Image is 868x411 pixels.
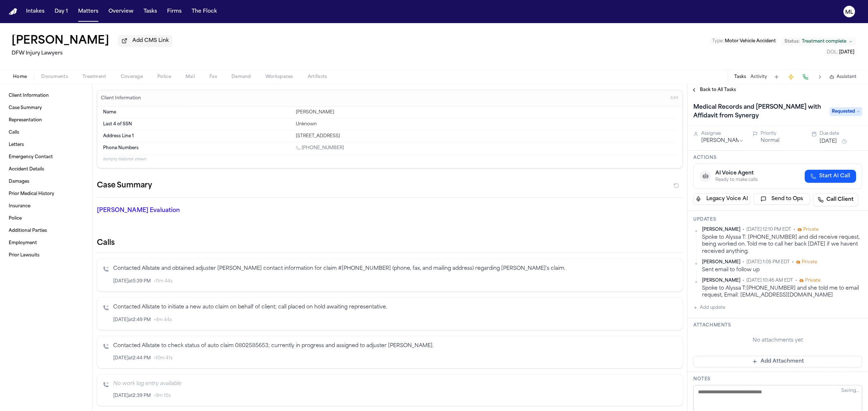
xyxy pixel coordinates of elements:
[154,278,173,284] span: • 11m 44s
[761,131,803,137] div: Priority
[296,145,344,151] a: Call 1 (224) 805-7525
[186,74,195,80] span: Mail
[12,35,109,48] button: Edit matter name
[113,393,151,399] span: [DATE] at 2:39 PM
[693,337,862,344] div: No attachments yet
[746,259,790,265] span: [DATE] 1:05 PM EDT
[743,259,744,265] span: •
[6,200,86,212] a: Insurance
[6,237,86,249] a: Employment
[75,5,101,18] button: Matters
[800,72,810,82] button: Make a Call
[308,74,327,80] span: Artifacts
[189,5,220,18] a: The Flock
[103,109,292,115] dt: Name
[820,138,837,145] button: [DATE]
[12,49,173,58] h2: DFW Injury Lawyers
[702,234,862,255] div: Spoke to Alyssa T: [PHONE_NUMBER] and did receive request, being worked on. Told me to call her b...
[113,317,151,323] span: [DATE] at 2:49 PM
[802,259,817,265] span: Private
[786,72,796,82] button: Create Immediate Task
[97,180,152,191] h2: Case Summary
[52,5,71,18] button: Day 1
[805,170,856,183] button: Start AI Call
[837,74,856,80] span: Assistant
[825,49,856,56] button: Edit DOL: 2025-07-10
[6,139,86,151] a: Letters
[841,389,859,393] span: Saving...
[9,8,17,15] a: Home
[113,342,677,350] p: Contacted Allstate to check status of auto claim 0802585653; currently in progress and assigned t...
[700,87,736,93] span: Back to All Tasks
[113,265,677,273] p: Contacted Allstate and obtained adjuster [PERSON_NAME] contact information for claim #[PHONE_NUMB...
[743,227,744,233] span: •
[693,303,725,312] button: Add update
[690,101,825,122] h1: Medical Records and [PERSON_NAME] with Affidavit from Synergy
[693,193,750,205] button: Legacy Voice AI
[6,176,86,187] a: Damages
[693,155,862,161] h3: Actions
[6,164,86,175] a: Accident Details
[693,356,862,367] button: Add Attachment
[164,5,184,18] button: Firms
[296,121,677,127] div: Unknown
[805,278,820,284] span: Private
[702,173,709,180] span: 🤖
[12,35,109,48] h1: [PERSON_NAME]
[106,5,136,18] button: Overview
[753,193,810,205] button: Send to Ops
[839,50,854,55] span: [DATE]
[802,39,846,44] span: Treatment complete
[820,131,862,137] div: Due date
[746,227,791,233] span: [DATE] 12:10 PM EDT
[6,90,86,101] a: Client Information
[702,259,740,265] span: [PERSON_NAME]
[819,173,850,180] span: Start AI Call
[830,107,862,116] span: Requested
[710,38,778,45] button: Edit Type: Motor Vehicle Accident
[725,39,776,43] span: Motor Vehicle Accident
[154,393,171,399] span: • 9m 15s
[803,227,818,233] span: Private
[82,74,106,80] span: Treatment
[6,114,86,126] a: Representation
[121,74,143,80] span: Coverage
[743,278,744,284] span: •
[712,39,724,43] span: Type :
[113,355,151,361] span: [DATE] at 2:44 PM
[792,259,794,265] span: •
[103,157,677,162] p: 8 empty fields not shown.
[793,227,795,233] span: •
[157,74,171,80] span: Police
[296,133,677,139] div: [STREET_ADDRESS]
[702,285,862,299] div: Spoke to Alyssa T:[PHONE_NUMBER] and she told me to email request, Email: [EMAIL_ADDRESS][DOMAIN_...
[784,39,800,44] span: Status:
[296,109,677,115] div: [PERSON_NAME]
[113,380,677,388] p: No work log entry available
[715,170,758,177] div: AI Voice Agent
[141,5,160,18] a: Tasks
[761,137,779,144] button: Normal
[23,5,47,18] button: Intakes
[209,74,217,80] span: Fax
[771,72,782,82] button: Add Task
[693,217,862,222] h3: Updates
[118,35,173,47] button: Add CMS Link
[103,145,139,151] span: Phone Numbers
[9,8,17,15] img: Finch Logo
[840,137,848,146] button: Snooze task
[13,74,27,80] span: Home
[97,238,683,248] h2: Calls
[6,213,86,224] a: Police
[734,74,746,80] button: Tasks
[6,225,86,237] a: Additional Parties
[6,102,86,114] a: Case Summary
[827,50,838,55] span: DOL :
[265,74,293,80] span: Workspaces
[97,206,286,215] p: [PERSON_NAME] Evaluation
[693,376,862,382] h3: Notes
